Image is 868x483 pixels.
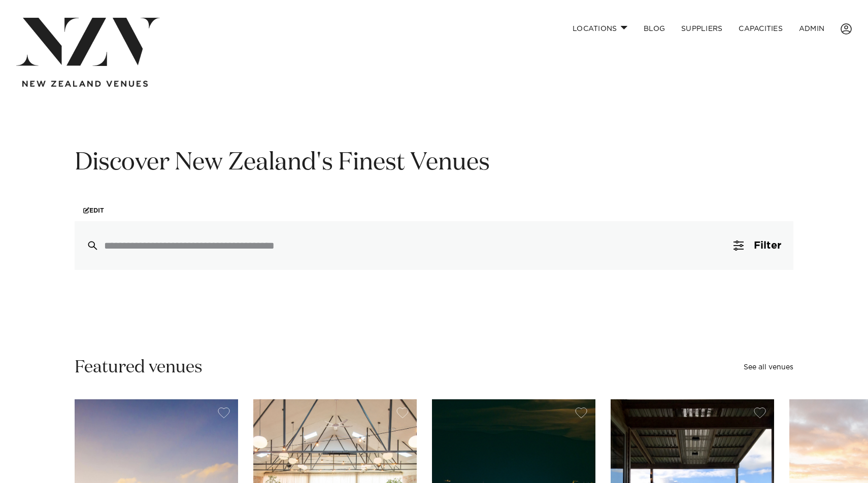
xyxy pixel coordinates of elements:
[75,147,793,179] h1: Discover New Zealand's Finest Venues
[744,364,793,371] a: See all venues
[721,221,793,270] button: Filter
[75,199,113,221] a: Edit
[791,18,832,40] a: ADMIN
[16,18,160,66] img: nzv-logo.png
[75,356,203,379] h2: Featured venues
[730,18,791,40] a: Capacities
[564,18,636,40] a: Locations
[673,18,730,40] a: SUPPLIERS
[636,18,673,40] a: BLOG
[754,240,781,251] span: Filter
[22,81,148,87] img: new-zealand-venues-text.png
